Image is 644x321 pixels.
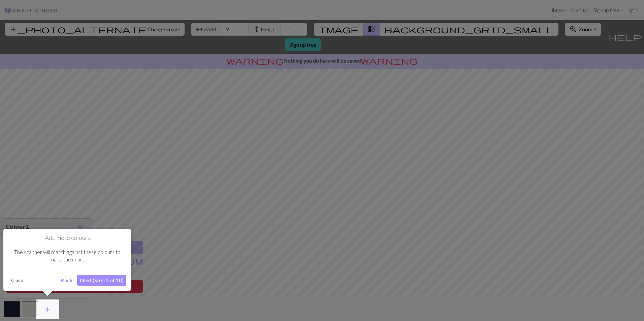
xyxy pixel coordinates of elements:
[3,229,131,291] div: Add more colours
[8,275,26,285] button: Close
[77,275,126,286] button: Next (Step 5 of 10)
[8,242,126,270] div: The scanner will match against these colours to make the chart.
[58,275,75,286] button: Back
[8,234,126,242] h1: Add more colours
